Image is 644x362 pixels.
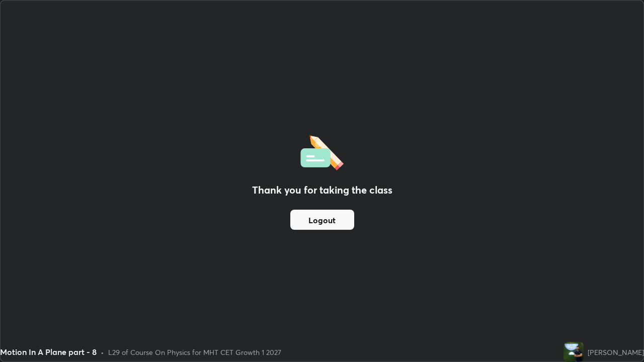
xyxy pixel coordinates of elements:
[300,132,344,170] img: offlineFeedback.1438e8b3.svg
[588,347,644,357] div: [PERSON_NAME]
[101,347,104,357] div: •
[563,342,584,362] img: f0fae9d97c1e44ffb6a168521d894f25.jpg
[252,183,392,198] h2: Thank you for taking the class
[290,210,354,230] button: Logout
[108,347,281,357] div: L29 of Course On Physics for MHT CET Growth 1 2027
